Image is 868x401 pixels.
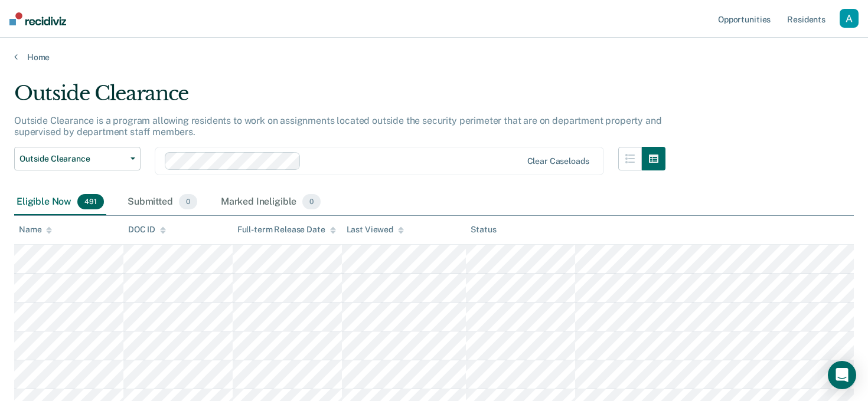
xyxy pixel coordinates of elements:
div: Submitted0 [125,189,200,215]
div: Outside Clearance [14,81,665,115]
img: Recidiviz [9,12,66,25]
p: Outside Clearance is a program allowing residents to work on assignments located outside the secu... [14,115,661,137]
button: Outside Clearance [14,147,141,170]
a: Home [14,52,854,63]
div: Marked Ineligible0 [218,189,324,215]
div: Full-term Release Date [237,225,336,235]
div: Clear caseloads [527,156,589,166]
span: 0 [179,194,197,209]
div: Name [19,225,52,235]
div: Last Viewed [347,225,404,235]
div: Status [471,225,496,235]
div: Open Intercom Messenger [828,361,856,389]
span: 491 [77,194,104,209]
span: Outside Clearance [19,154,126,164]
div: DOC ID [128,225,166,235]
div: Eligible Now491 [14,189,106,215]
span: 0 [302,194,321,209]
